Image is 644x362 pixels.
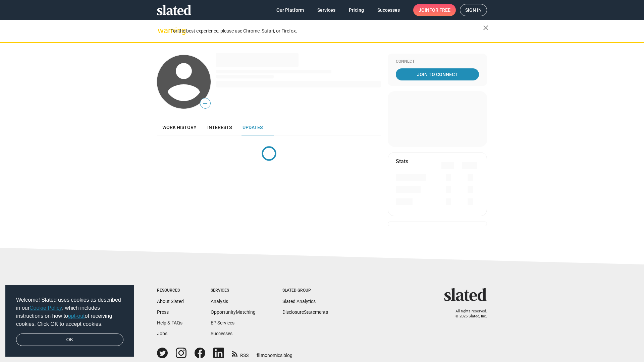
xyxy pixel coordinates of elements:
span: — [200,99,210,108]
a: RSS [232,348,249,359]
div: Connect [396,59,479,64]
div: Slated Group [282,288,328,293]
a: Slated Analytics [282,299,316,304]
span: Services [317,4,335,16]
a: Help & FAQs [157,320,182,325]
span: for free [429,4,450,16]
a: dismiss cookie message [16,334,123,346]
a: Analysis [211,299,228,304]
span: Sign in [465,4,482,16]
span: Interests [207,125,232,130]
div: Resources [157,288,184,293]
mat-card-title: Stats [396,158,408,165]
a: OpportunityMatching [211,309,256,315]
span: Work history [162,125,197,130]
a: Services [312,4,341,16]
a: Join To Connect [396,68,479,80]
a: Updates [237,119,268,135]
a: About Slated [157,299,184,304]
a: Jobs [157,331,167,336]
a: Successes [372,4,405,16]
a: Our Platform [271,4,309,16]
a: Interests [202,119,237,135]
a: Cookie Policy [30,305,62,311]
span: Join To Connect [397,68,478,80]
span: Our Platform [276,4,304,16]
span: Updates [243,125,263,130]
mat-icon: warning [158,26,166,35]
p: All rights reserved. © 2025 Slated, Inc. [448,309,487,319]
a: Pricing [343,4,369,16]
a: Press [157,309,169,315]
div: For the best experience, please use Chrome, Safari, or Firefox. [170,26,483,36]
a: Joinfor free [413,4,456,16]
div: Services [211,288,256,293]
span: film [257,353,265,358]
a: opt-out [68,313,85,319]
a: DisclosureStatements [282,309,328,315]
a: filmonomics blog [257,347,292,359]
a: Successes [211,331,232,336]
span: Welcome! Slated uses cookies as described in our , which includes instructions on how to of recei... [16,296,123,328]
span: Join [419,4,450,16]
mat-icon: close [482,24,490,32]
a: Work history [157,119,202,135]
a: Sign in [460,4,487,16]
span: Successes [377,4,400,16]
span: Pricing [349,4,364,16]
div: cookieconsent [5,285,134,357]
a: EP Services [211,320,234,325]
